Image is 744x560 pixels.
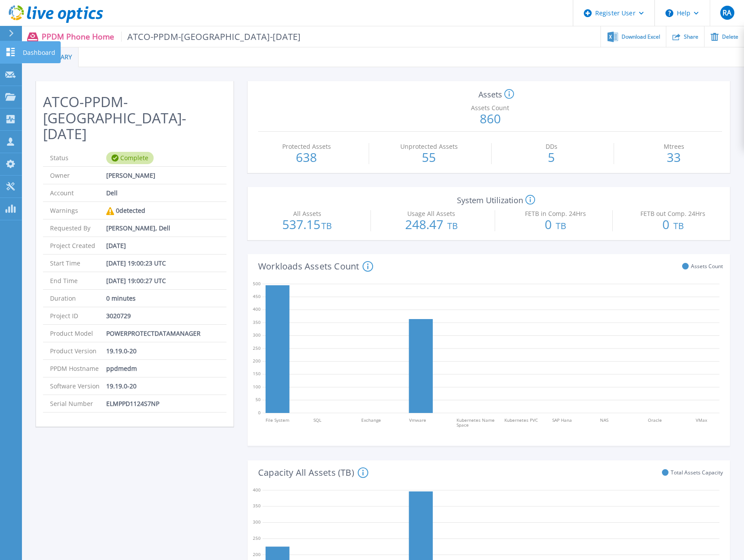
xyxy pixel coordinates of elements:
[251,143,362,150] div: Protected Assets
[50,184,106,201] p: Account
[253,332,261,338] text: 300
[253,306,261,312] text: 400
[253,280,261,286] text: 500
[50,272,106,289] p: End Time
[447,220,458,232] span: TB
[106,325,201,342] p: POWERPROTECTDATAMANAGER
[282,216,332,233] span: 537.15
[50,219,106,237] p: Requested By
[617,210,729,217] div: FETB out Comp. 24Hrs
[409,417,426,423] tspan: Vmware
[258,467,368,478] h4: Capacity All Assets (TB)
[504,417,538,423] tspan: Kubernetes PVC
[253,551,261,557] text: 200
[253,345,261,351] text: 250
[662,216,684,233] span: 0
[50,395,106,412] p: Serial Number
[106,184,118,201] p: Dell
[722,34,738,39] span: Delete
[499,210,611,217] div: FETB in Comp. 24Hrs
[480,110,501,127] span: 860
[50,325,106,342] p: Product Model
[106,377,137,395] p: 19.19.0-20
[622,34,660,39] span: Download Excel
[50,307,106,324] p: Project ID
[266,417,289,423] tspan: File System
[556,220,566,232] span: TB
[106,237,126,254] p: [DATE]
[50,377,106,395] p: Software Version
[375,210,488,217] div: Usage All Assets
[106,255,166,272] p: [DATE] 19:00:23 UTC
[50,167,106,184] p: Owner
[321,220,332,232] span: TB
[457,196,523,204] p: System Utilization
[671,469,723,476] span: Total Assets Capacity
[545,216,566,233] span: 0
[691,263,723,269] span: Assets Count
[552,417,572,423] tspan: SAP Hana
[258,261,373,272] h4: Workloads Assets Count
[253,358,261,364] text: 200
[50,290,106,307] p: Duration
[253,384,261,390] text: 100
[50,342,106,359] p: Product Version
[253,370,261,377] text: 150
[361,417,381,423] tspan: Exchange
[50,237,106,254] p: Project Created
[456,422,469,428] tspan: Space
[253,519,261,525] text: 300
[456,417,495,423] tspan: Kubernetes Name
[253,503,261,509] text: 350
[255,396,261,402] text: 50
[548,149,555,165] span: 5
[405,216,458,233] span: 248.47
[253,319,261,325] text: 350
[253,535,261,541] text: 250
[496,143,607,150] div: DDs
[42,32,301,42] p: PPDM Phone Home
[422,149,436,165] span: 55
[43,94,226,142] h2: ATCO-PPDM-[GEOGRAPHIC_DATA]-[DATE]
[23,41,55,64] p: Dashboard
[106,272,166,289] p: [DATE] 19:00:27 UTC
[106,342,137,359] p: 19.19.0-20
[684,34,698,39] span: Share
[696,417,708,423] tspan: VMax
[253,486,261,492] text: 400
[50,360,106,377] p: PPDM Hostname
[106,290,136,307] p: 0 minutes
[258,104,722,111] div: Assets Count
[667,149,681,165] span: 33
[106,219,170,237] p: [PERSON_NAME], Dell
[50,149,106,166] p: Status
[722,9,731,16] span: RA
[106,395,159,412] p: ELMPPD1124S7NP
[253,293,261,299] text: 450
[374,143,484,150] div: Unprotected Assets
[106,307,131,324] p: 3020729
[258,409,261,415] text: 0
[648,417,662,423] tspan: Oracle
[673,220,684,232] span: TB
[478,90,502,98] p: Assets
[251,210,363,217] div: All Assets
[296,149,317,165] span: 638
[618,143,729,150] div: Mtrees
[106,360,137,377] p: ppdmedm
[121,32,301,42] span: ATCO-PPDM-[GEOGRAPHIC_DATA]-[DATE]
[106,167,155,184] p: [PERSON_NAME]
[50,255,106,272] p: Start Time
[313,417,321,423] tspan: SQL
[50,202,106,219] p: Warnings
[106,152,154,164] div: Complete
[106,202,145,219] div: 0 detected
[600,417,608,423] tspan: NAS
